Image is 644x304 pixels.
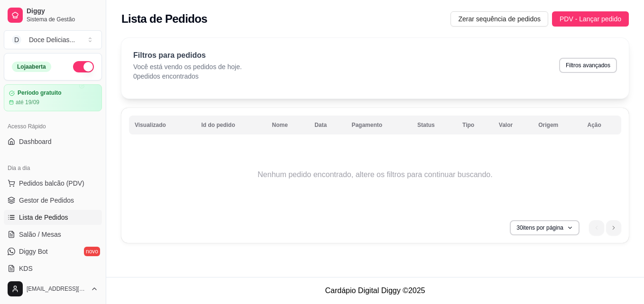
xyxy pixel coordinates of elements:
[133,72,242,81] p: 0 pedidos encontrados
[309,116,346,134] th: Data
[16,98,39,106] article: até 19/09
[4,176,102,191] button: Pedidos balcão (PDV)
[458,14,541,24] span: Zerar sequência de pedidos
[4,244,102,259] a: Diggy Botnovo
[12,35,21,45] span: D
[457,116,493,134] th: Tipo
[451,11,548,27] button: Zerar sequência de pedidos
[4,161,102,176] div: Dia a dia
[552,11,629,27] button: PDV - Lançar pedido
[4,84,102,111] a: Período gratuitoaté 19/09
[106,277,644,304] footer: Cardápio Digital Diggy © 2025
[195,116,266,134] th: Id do pedido
[19,196,74,205] span: Gestor de Pedidos
[493,116,533,134] th: Valor
[27,16,98,23] span: Sistema de Gestão
[133,62,242,72] p: Você está vendo os pedidos de hoje.
[27,7,98,16] span: Diggy
[29,35,75,45] div: Doce Delicias ...
[560,14,621,24] span: PDV - Lançar pedido
[133,50,242,61] p: Filtros para pedidos
[19,213,68,222] span: Lista de Pedidos
[559,58,617,73] button: Filtros avançados
[19,230,61,239] span: Salão / Mesas
[4,277,102,300] button: [EMAIL_ADDRESS][DOMAIN_NAME]
[4,134,102,149] a: Dashboard
[4,227,102,242] a: Salão / Mesas
[4,119,102,134] div: Acesso Rápido
[19,137,52,146] span: Dashboard
[412,116,457,134] th: Status
[27,285,87,293] span: [EMAIL_ADDRESS][DOMAIN_NAME]
[129,116,195,134] th: Visualizado
[4,261,102,276] a: KDS
[73,61,94,72] button: Alterar Status
[19,264,33,273] span: KDS
[18,89,62,97] article: Período gratuito
[129,137,621,213] td: Nenhum pedido encontrado, altere os filtros para continuar buscando.
[267,116,309,134] th: Nome
[4,4,102,27] a: DiggySistema de Gestão
[4,30,102,49] button: Select a team
[606,220,621,235] li: next page button
[581,116,621,134] th: Ação
[19,179,84,188] span: Pedidos balcão (PDV)
[4,193,102,208] a: Gestor de Pedidos
[19,247,48,256] span: Diggy Bot
[584,215,626,240] nav: pagination navigation
[121,11,207,27] h2: Lista de Pedidos
[533,116,581,134] th: Origem
[12,62,51,72] div: Loja aberta
[346,116,412,134] th: Pagamento
[510,220,580,235] button: 30itens por página
[4,210,102,225] a: Lista de Pedidos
